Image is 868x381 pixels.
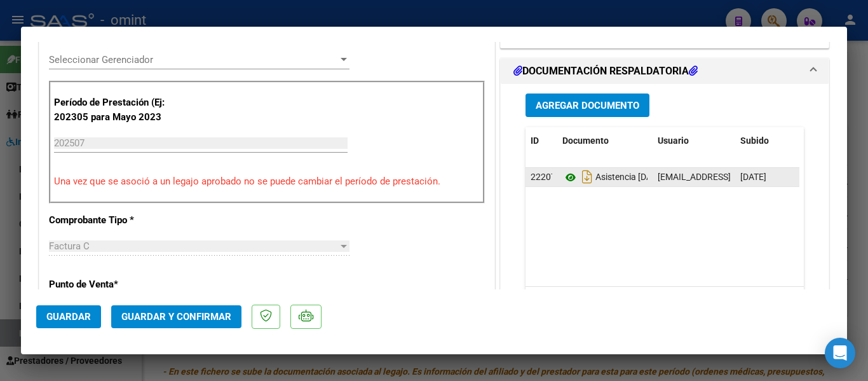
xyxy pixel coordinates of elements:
[526,127,557,155] datatable-header-cell: ID
[740,172,766,182] span: [DATE]
[526,287,804,319] div: 1 total
[735,127,799,155] datatable-header-cell: Subido
[531,135,539,146] span: ID
[825,338,855,368] div: Open Intercom Messenger
[49,213,180,228] p: Comprobante Tipo *
[36,305,101,328] button: Guardar
[536,100,639,111] span: Agregar Documento
[562,135,609,146] span: Documento
[799,127,862,155] datatable-header-cell: Acción
[531,172,556,182] span: 22207
[658,135,689,146] span: Usuario
[557,127,653,155] datatable-header-cell: Documento
[562,172,664,183] span: Asistencia [DATE]
[501,59,829,84] mat-expansion-panel-header: DOCUMENTACIÓN RESPALDATORIA
[49,277,180,292] p: Punto de Venta
[740,135,769,146] span: Subido
[54,174,480,189] p: Una vez que se asoció a un legajo aprobado no se puede cambiar el período de prestación.
[121,311,231,322] span: Guardar y Confirmar
[579,167,595,187] i: Descargar documento
[526,94,649,117] button: Agregar Documento
[501,84,829,348] div: DOCUMENTACIÓN RESPALDATORIA
[49,240,90,252] span: Factura C
[54,95,182,124] p: Período de Prestación (Ej: 202305 para Mayo 2023
[46,311,91,322] span: Guardar
[653,127,735,155] datatable-header-cell: Usuario
[111,305,241,328] button: Guardar y Confirmar
[513,64,698,79] h1: DOCUMENTACIÓN RESPALDATORIA
[49,54,338,66] span: Seleccionar Gerenciador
